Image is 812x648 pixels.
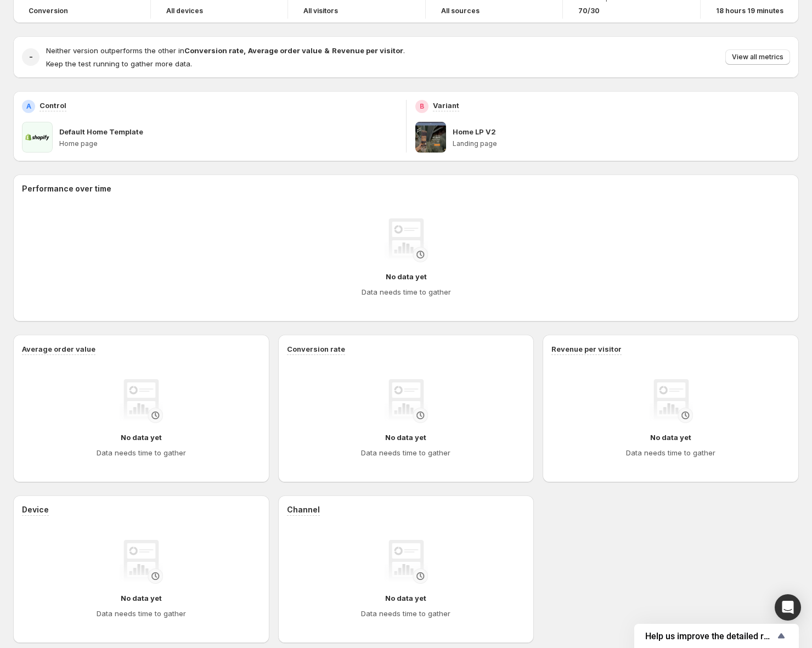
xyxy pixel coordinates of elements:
[248,46,322,55] strong: Average order value
[716,7,783,15] span: 18 hours 19 minutes
[386,271,427,282] h4: No data yet
[121,432,162,443] h4: No data yet
[29,52,33,63] h2: -
[551,343,622,354] h3: Revenue per visitor
[385,432,426,443] h4: No data yet
[59,126,143,137] p: Default Home Template
[361,447,450,458] h4: Data needs time to gather
[332,46,403,55] strong: Revenue per visitor
[725,49,790,65] button: View all metrics
[22,183,790,194] h2: Performance over time
[433,100,459,111] p: Variant
[22,343,95,354] h3: Average order value
[645,629,788,643] button: Show survey - Help us improve the detailed report for A/B campaigns
[29,7,68,15] span: Conversion
[453,126,496,137] p: Home LP V2
[287,343,345,354] h3: Conversion rate
[732,53,783,61] span: View all metrics
[578,7,600,15] span: 70/30
[650,432,691,443] h4: No data yet
[384,218,428,262] img: No data yet
[46,59,192,68] span: Keep the test running to gather more data.
[775,594,801,621] div: Open Intercom Messenger
[46,46,405,55] span: Neither version outperforms the other in .
[361,608,450,619] h4: Data needs time to gather
[649,379,693,423] img: No data yet
[453,139,791,148] p: Landing page
[287,504,320,515] h3: Channel
[26,102,31,111] h2: A
[441,7,480,15] h4: All sources
[385,593,426,604] h4: No data yet
[244,46,246,55] strong: ,
[22,122,53,153] img: Default Home Template
[97,447,186,458] h4: Data needs time to gather
[184,46,244,55] strong: Conversion rate
[384,540,428,584] img: No data yet
[384,379,428,423] img: No data yet
[97,608,186,619] h4: Data needs time to gather
[415,122,446,153] img: Home LP V2
[59,139,397,148] p: Home page
[119,540,163,584] img: No data yet
[303,7,338,15] h4: All visitors
[166,7,203,15] h4: All devices
[121,593,162,604] h4: No data yet
[420,102,424,111] h2: B
[626,447,715,458] h4: Data needs time to gather
[119,379,163,423] img: No data yet
[22,504,49,515] h3: Device
[645,631,775,641] span: Help us improve the detailed report for A/B campaigns
[40,100,66,111] p: Control
[362,286,451,297] h4: Data needs time to gather
[324,46,330,55] strong: &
